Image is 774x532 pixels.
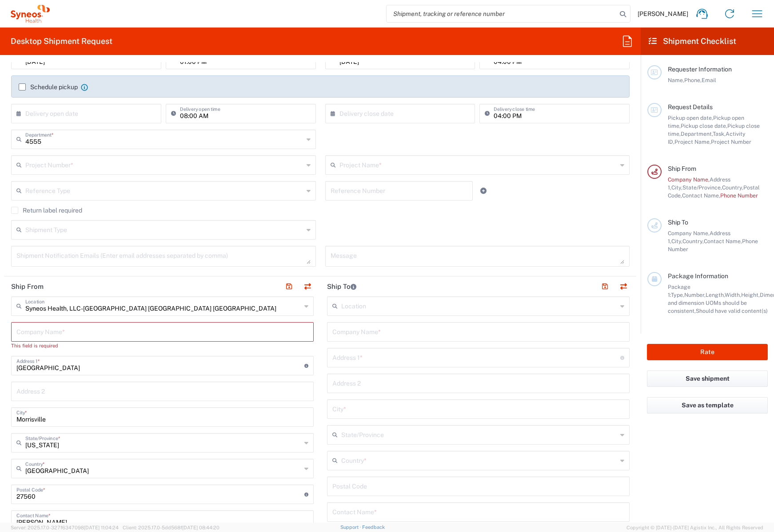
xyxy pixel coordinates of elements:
[684,292,706,298] span: Number,
[706,292,725,298] span: Length,
[682,184,722,191] span: State/Province,
[649,36,736,47] h2: Shipment Checklist
[696,307,768,314] span: Should have valid content(s)
[668,103,713,110] span: Request Details
[722,184,743,191] span: Country,
[668,284,690,298] span: Package 1:
[668,272,728,280] span: Package Information
[671,184,682,191] span: City,
[123,525,219,530] span: Client: 2025.17.0-5dd568f
[725,292,741,298] span: Width,
[668,176,710,183] span: Company Name,
[362,524,385,530] a: Feedback
[682,192,720,199] span: Contact Name,
[704,238,742,244] span: Contact Name,
[702,77,716,83] span: Email
[340,524,363,530] a: Support
[668,114,713,121] span: Pickup open date,
[682,238,704,244] span: Country,
[671,292,684,298] span: Type,
[11,525,119,530] span: Server: 2025.17.0-327f6347098
[182,525,219,530] span: [DATE] 08:44:20
[668,77,684,83] span: Name,
[681,130,713,137] span: Department,
[387,5,617,22] input: Shipment, tracking or reference number
[647,370,768,387] button: Save shipment
[671,238,682,244] span: City,
[668,66,732,73] span: Requester Information
[720,192,758,199] span: Phone Number
[711,138,751,145] span: Project Number
[668,230,710,236] span: Company Name,
[681,122,727,129] span: Pickup close date,
[638,10,688,18] span: [PERSON_NAME]
[668,165,696,172] span: Ship From
[11,282,44,291] h2: Ship From
[674,138,711,145] span: Project Name,
[11,342,314,350] div: This field is required
[741,292,760,298] span: Height,
[19,83,78,91] label: Schedule pickup
[713,130,726,137] span: Task,
[477,185,490,197] a: Add Reference
[626,524,763,532] span: Copyright © [DATE]-[DATE] Agistix Inc., All Rights Reserved
[647,397,768,414] button: Save as template
[11,207,82,214] label: Return label required
[327,282,356,291] h2: Ship To
[668,219,688,226] span: Ship To
[647,344,768,360] button: Rate
[684,77,702,83] span: Phone,
[11,36,112,47] h2: Desktop Shipment Request
[84,525,119,530] span: [DATE] 11:04:24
